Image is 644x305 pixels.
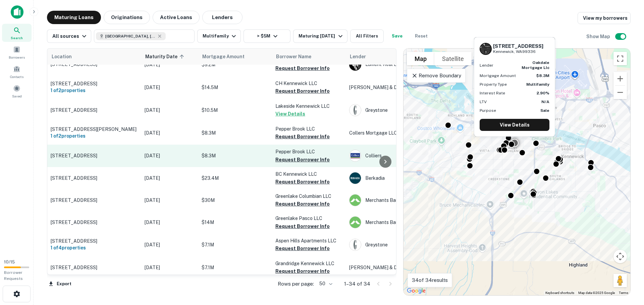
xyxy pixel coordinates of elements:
a: Contacts [2,63,32,81]
span: Mortgage Amount [202,53,253,61]
img: Google [405,287,427,295]
div: Merchants Bank IN [349,194,450,206]
p: Aspen Hills Apartments LLC [275,237,342,244]
span: Search [11,35,23,41]
p: $30M [202,197,269,204]
p: Property Type [480,81,507,87]
div: Merchants Bank IN [349,216,450,228]
p: 34 of 34 results [412,276,448,284]
button: Request Borrower Info [275,64,330,72]
p: $14.5M [202,84,269,91]
p: [DATE] [145,129,195,137]
p: [STREET_ADDRESS] [51,81,138,87]
span: Map data ©2025 Google [578,291,615,295]
p: [DATE] [145,84,195,91]
img: capitalize-icon.png [11,5,23,19]
div: Berkadia [349,172,450,184]
th: Maturity Date [141,49,198,65]
button: Multifamily [197,29,241,43]
p: Kennewick, WA99336 [493,49,543,55]
button: Map camera controls [613,250,627,263]
p: [STREET_ADDRESS][PERSON_NAME] [51,126,138,132]
p: Lakeside Kennewick LLC [275,102,342,110]
button: Maturing [DATE] [293,29,347,43]
button: Active Loans [153,11,200,24]
p: BC Kennewick LLC [275,170,342,178]
button: Request Borrower Info [275,222,330,230]
div: Borrowers [2,43,32,61]
img: picture [350,239,361,250]
p: [DATE] [145,152,195,159]
p: [DATE] [145,197,195,204]
p: LTV [480,99,487,105]
p: Remove Boundary [411,72,461,80]
p: Pepper Brook LLC [275,125,342,133]
p: Interest Rate [480,90,505,96]
div: All sources [52,32,88,40]
a: Open this area in Google Maps (opens a new window) [405,287,427,295]
p: $8.3M [202,129,269,137]
p: $7.1M [202,264,269,271]
div: Saved [2,82,32,100]
th: Mortgage Amount [198,49,272,65]
h6: 1 of 2 properties [51,87,138,94]
img: picture [350,150,361,161]
button: Save your search to get updates of matches that match your search criteria. [386,29,408,43]
p: [STREET_ADDRESS] [51,219,138,225]
a: View my borrowers [578,12,631,24]
span: Borrower Requests [4,270,23,281]
p: 1–34 of 34 [344,280,370,288]
button: Request Borrower Info [275,156,330,164]
button: Request Borrower Info [275,244,330,252]
span: Saved [12,93,22,99]
strong: Sale [540,108,549,113]
span: Contacts [10,74,23,79]
div: Maturing [DATE] [299,32,344,40]
button: Keyboard shortcuts [545,291,574,295]
a: Search [2,24,32,42]
button: Request Borrower Info [275,87,330,95]
span: Location [51,53,72,61]
button: Request Borrower Info [275,133,330,141]
span: 10 / 15 [4,259,15,264]
span: Borrower Name [276,53,311,61]
button: Toggle fullscreen view [613,52,627,65]
div: Greystone [349,239,450,251]
th: Borrower Name [272,49,346,65]
button: Originations [104,11,150,24]
strong: Multifamily [526,82,549,87]
h6: 1 of 4 properties [51,244,138,251]
p: [STREET_ADDRESS] [51,264,138,271]
img: picture [350,172,361,184]
p: $10.5M [202,106,269,114]
p: CH Kennewick LLC [275,80,342,87]
h6: [STREET_ADDRESS] [493,43,543,49]
button: Zoom out [613,86,627,99]
p: Lender [480,62,493,68]
p: [PERSON_NAME] & Dunlop LLC [349,84,450,91]
div: Colliers [349,150,450,162]
p: Greenlake Pasco LLC [275,215,342,222]
p: [STREET_ADDRESS] [51,175,138,181]
button: View Details [275,110,305,118]
p: Rows per page: [278,280,314,288]
th: Lender [346,49,453,65]
p: [DATE] [145,264,195,271]
p: Mortgage Amount [480,73,516,79]
button: All sources [47,29,91,43]
img: picture [350,195,361,206]
button: Request Borrower Info [275,178,330,186]
button: Show satellite imagery [434,52,472,65]
p: [STREET_ADDRESS] [51,153,138,159]
strong: oakdale mortgage llc [522,60,549,70]
p: [STREET_ADDRESS] [51,107,138,113]
iframe: Chat Widget [610,251,644,284]
th: Location [47,49,141,65]
p: [DATE] [145,106,195,114]
button: Show street map [407,52,434,65]
button: Export [47,279,73,289]
p: [PERSON_NAME] & Dunlop LLC [349,264,450,271]
span: Borrowers [9,55,25,60]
